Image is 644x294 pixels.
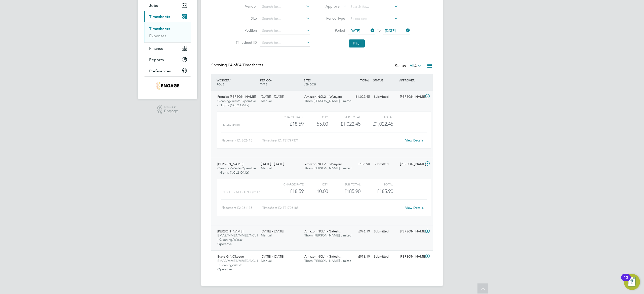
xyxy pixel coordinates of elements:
div: Timesheets [144,22,191,42]
span: Reports [149,57,164,62]
span: / [229,78,230,82]
span: Amazon NCL2 – Wynyard [304,162,342,166]
span: £1,022.45 [373,121,393,127]
div: Placement ID: 261135 [221,204,262,212]
div: Total [360,114,393,120]
span: [DATE] - [DATE] [261,229,284,233]
span: [PERSON_NAME] [217,162,243,166]
div: [PERSON_NAME] [398,253,424,261]
span: To [376,27,382,34]
div: Placement ID: 262415 [221,136,262,144]
div: [PERSON_NAME] [398,227,424,236]
div: [PERSON_NAME] [398,160,424,168]
img: thornbaker-logo-retina.png [156,82,179,90]
div: Status [395,63,423,70]
span: EMA2/MME1/MME2/NCL1 - Cleaning/Waste Operative [217,233,258,246]
div: APPROVER [398,76,424,85]
div: QTY [304,181,328,187]
span: Manual [261,99,272,103]
span: £185.90 [377,188,393,194]
div: Charge rate [271,181,304,187]
a: View Details [405,206,424,210]
input: Search for... [349,3,398,10]
span: Jobs [149,3,158,8]
div: Sub Total [328,181,360,187]
span: EMA2/MME1/MME2/NCL1 - Cleaning/Waste Operative [217,259,258,271]
input: Search for... [260,27,310,34]
div: Timesheet ID: TS1796185 [262,204,402,212]
label: Approver [318,4,341,9]
div: Submitted [372,93,398,101]
label: Timesheet ID [234,40,257,45]
button: Finance [144,43,191,54]
div: WORKER [215,76,259,89]
button: Filter [349,39,365,47]
span: Thorn [PERSON_NAME] Limited [304,233,351,237]
span: / [310,78,311,82]
span: 04 of [228,63,237,68]
label: Period Type [323,16,345,21]
span: 4 [414,63,417,68]
div: Sub Total [328,114,360,120]
span: Timesheets [149,14,170,19]
a: Expenses [149,33,166,38]
input: Search for... [260,3,310,10]
div: £18.59 [271,120,304,128]
span: [DATE] [349,28,360,33]
span: 04 Timesheets [228,63,263,68]
a: View Details [405,138,424,142]
button: Reports [144,54,191,65]
span: Thorn [PERSON_NAME] Limited [304,259,351,263]
label: All [410,63,422,68]
div: 10.00 [304,187,328,195]
span: Cleaning/Waste Operative - Nights (NCL2 ONLY) [217,99,256,107]
span: [DATE] - [DATE] [261,254,284,259]
a: Go to home page [144,82,191,90]
span: [DATE] [385,28,396,33]
div: Submitted [372,253,398,261]
span: Thorn [PERSON_NAME] Limited [304,166,351,170]
span: Nights - NCL2 ONLY (£/HR) [222,190,260,194]
div: Submitted [372,160,398,168]
span: Basic (£/HR) [222,123,240,126]
div: Timesheet ID: TS1797371 [262,136,402,144]
input: Search for... [260,15,310,22]
div: STATUS [372,76,398,85]
input: Select one [349,15,398,22]
span: Esele Gift Okosun [217,254,244,259]
div: £1,022.45 [346,93,372,101]
button: Preferences [144,65,191,76]
a: Timesheets [149,26,170,31]
span: Amazon NCL1 - Gatesh… [304,254,342,259]
button: Timesheets [144,11,191,22]
span: Engage [164,109,178,113]
span: / [271,78,272,82]
span: Thorn [PERSON_NAME] Limited [304,99,351,103]
input: Search for... [260,39,310,46]
div: 55.00 [304,120,328,128]
div: Showing [211,63,264,68]
span: TOTAL [360,78,369,82]
div: £976.19 [346,253,372,261]
div: [PERSON_NAME] [398,93,424,101]
label: Period [323,28,345,33]
span: TYPE [260,82,267,86]
div: SITE [302,76,346,89]
label: Position [234,28,257,33]
span: Powered by [164,105,178,109]
div: £1,022.45 [328,120,360,128]
span: Cleaning/Waste Operative - Nights (NCL2 ONLY) [217,166,256,175]
span: Finance [149,46,163,51]
div: £185.90 [346,160,372,168]
div: £185.90 [328,187,360,195]
div: 13 [624,277,628,284]
div: Charge rate [271,114,304,120]
label: Vendor [234,4,257,9]
div: £18.59 [271,187,304,195]
span: Amazon NCL1 - Gatesh… [304,229,342,233]
span: Preferences [149,69,171,73]
button: Open Resource Center, 13 new notifications [624,274,640,290]
span: [DATE] - [DATE] [261,162,284,166]
label: Site [234,16,257,21]
span: ROLE [217,82,224,86]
